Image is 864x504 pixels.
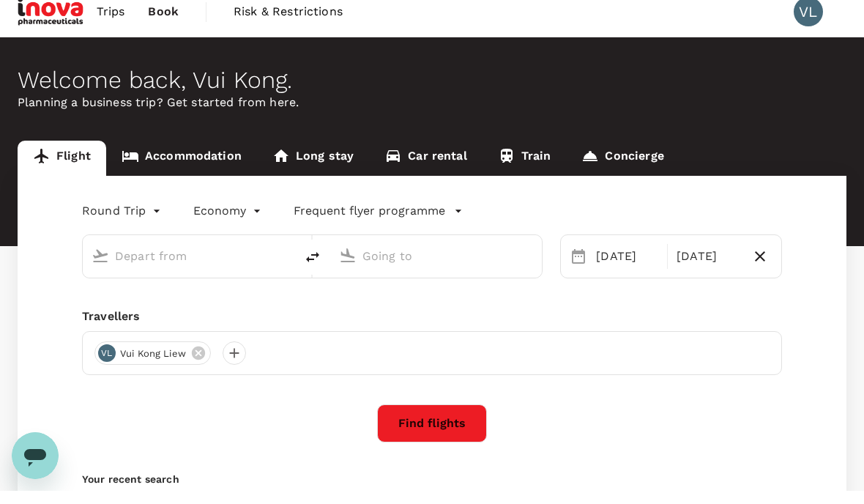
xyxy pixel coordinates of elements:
[483,154,567,189] a: Train
[82,321,782,338] div: Travellers
[794,10,823,40] div: VL
[106,154,257,189] a: Accommodation
[234,16,343,34] span: Risk & Restrictions
[193,212,264,236] div: Economy
[94,355,211,378] div: VLVui Kong Liew
[82,485,782,500] p: Your recent search
[97,16,125,34] span: Trips
[12,445,59,492] iframe: Button to launch messaging window
[295,253,330,288] button: delete
[377,418,487,456] button: Find flights
[566,154,679,189] a: Concierge
[18,154,106,189] a: Flight
[111,360,195,374] span: Vui Kong Liew
[369,154,483,189] a: Car rental
[257,154,369,189] a: Long stay
[671,255,745,284] div: [DATE]
[285,267,288,270] button: Open
[532,267,535,270] button: Open
[294,215,445,233] p: Frequent flyer programme
[115,258,264,281] input: Depart from
[148,16,179,34] span: Book
[98,357,116,375] div: VL
[82,212,164,236] div: Round Trip
[590,255,664,284] div: [DATE]
[362,258,512,281] input: Going to
[18,107,846,125] p: Planning a business trip? Get started from here.
[18,9,85,41] img: iNova Pharmaceuticals
[294,215,463,233] button: Frequent flyer programme
[18,80,846,107] div: Welcome back , Vui Kong .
